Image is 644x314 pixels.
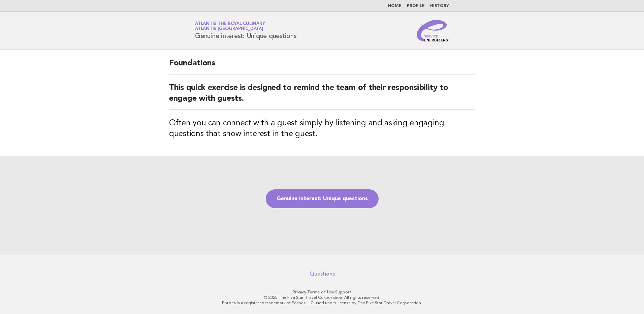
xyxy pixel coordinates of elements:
[195,22,265,31] a: Atlantis the Royal CulinaryAtlantis [GEOGRAPHIC_DATA]
[335,290,352,294] a: Support
[407,4,425,8] a: Profile
[116,295,528,300] p: © 2025 The Five Star Travel Corporation. All rights reserved.
[169,58,475,74] h2: Foundations
[307,290,334,294] a: Terms of Use
[195,27,263,31] span: Atlantis [GEOGRAPHIC_DATA]
[266,189,379,208] a: Genuine interest: Unique questions
[417,20,449,41] img: Service Energizers
[169,83,475,110] h2: This quick exercise is designed to remind the team of their responsibility to engage with guests.
[430,4,449,8] a: History
[388,4,401,8] a: Home
[116,289,528,295] p: · ·
[116,300,528,306] p: Forbes is a registered trademark of Forbes LLC used under license by The Five Star Travel Corpora...
[310,271,335,277] a: Questions
[169,118,475,139] h3: Often you can connect with a guest simply by listening and asking engaging questions that show in...
[195,22,297,39] h1: Genuine interest: Unique questions
[293,290,306,294] a: Privacy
